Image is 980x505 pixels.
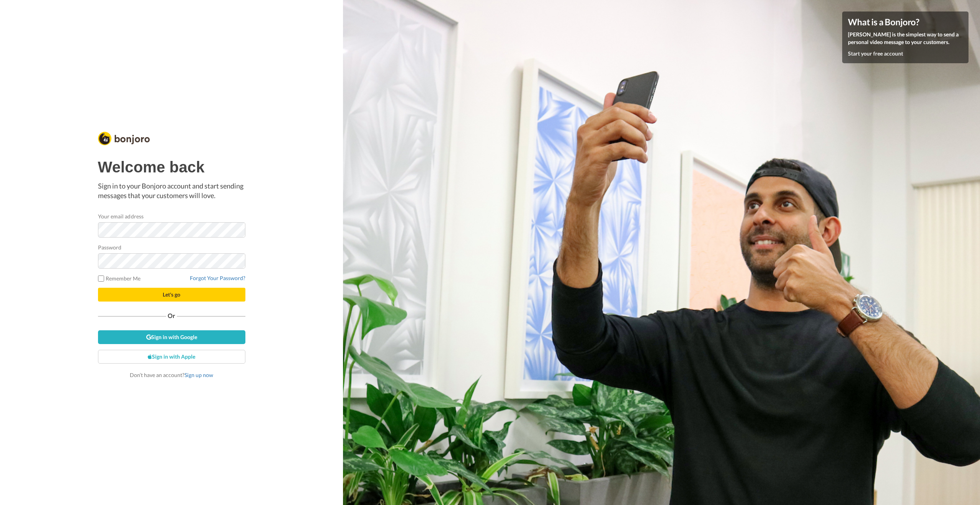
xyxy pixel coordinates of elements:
a: Sign up now [185,372,213,378]
label: Remember Me [98,274,141,282]
h4: What is a Bonjoro? [848,17,963,27]
label: Password [98,243,122,251]
a: Start your free account [848,50,903,57]
a: Forgot Your Password? [190,275,245,281]
h1: Welcome back [98,159,245,175]
span: Don’t have an account? [130,372,213,378]
a: Sign in with Google [98,330,245,344]
p: [PERSON_NAME] is the simplest way to send a personal video message to your customers. [848,31,963,46]
p: Sign in to your Bonjoro account and start sending messages that your customers will love. [98,181,245,201]
label: Your email address [98,212,144,220]
span: Let's go [163,291,180,298]
span: Or [166,313,177,318]
button: Let's go [98,288,245,302]
input: Remember Me [98,275,104,282]
a: Sign in with Apple [98,350,245,364]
